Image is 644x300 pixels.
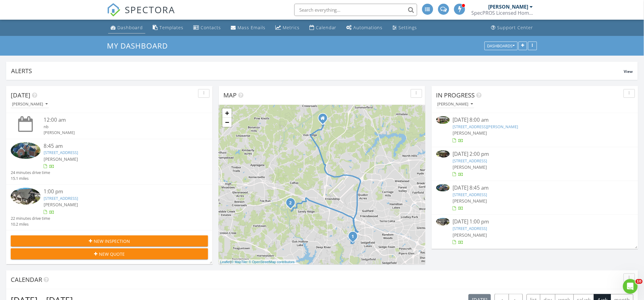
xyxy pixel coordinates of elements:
[353,236,357,240] div: 4918 Setter Ct, Jamestown, NC 27282
[323,118,327,122] div: 2714 Colton Dr, Oak Ridge NC 27310
[44,124,192,130] div: nb
[453,192,487,197] a: [STREET_ADDRESS]
[438,102,473,106] div: [PERSON_NAME]
[107,8,175,21] a: SPECTORA
[485,41,518,50] button: Dashboards
[223,91,237,99] span: Map
[453,164,487,170] span: [PERSON_NAME]
[44,142,192,150] div: 8:45 am
[453,150,617,158] div: [DATE] 2:00 pm
[453,158,487,164] a: [STREET_ADDRESS]
[316,25,337,30] div: Calendar
[231,260,248,264] a: © MapTiler
[150,22,186,34] a: Templates
[11,188,208,227] a: 1:00 pm [STREET_ADDRESS] [PERSON_NAME] 22 minutes drive time 10.2 miles
[489,4,528,10] div: [PERSON_NAME]
[107,3,120,17] img: The Best Home Inspection Software - Spectora
[399,25,417,30] div: Settings
[44,195,78,201] a: [STREET_ADDRESS]
[44,202,78,207] span: [PERSON_NAME]
[390,22,420,34] a: Settings
[636,279,643,284] span: 10
[159,25,183,30] div: Templates
[44,156,78,162] span: [PERSON_NAME]
[228,22,268,34] a: Mass Emails
[453,218,617,226] div: [DATE] 1:00 pm
[44,188,192,195] div: 1:00 pm
[453,130,487,136] span: [PERSON_NAME]
[220,260,230,264] a: Leaflet
[453,116,617,124] div: [DATE] 8:00 am
[108,22,145,34] a: Dashboard
[191,22,223,34] a: Contacts
[11,176,50,181] div: 15.1 miles
[354,25,383,30] div: Automations
[11,91,30,99] span: [DATE]
[222,118,232,127] a: Zoom out
[453,232,487,238] span: [PERSON_NAME]
[11,100,49,109] button: [PERSON_NAME]
[107,41,173,51] a: My Dashboard
[623,279,638,294] iframe: Intercom live chat
[11,248,208,259] button: New Quote
[453,226,487,231] a: [STREET_ADDRESS]
[125,3,175,16] span: SPECTORA
[436,91,475,99] span: In Progress
[497,25,533,30] div: Support Center
[11,170,50,176] div: 24 minutes drive time
[44,116,192,124] div: 12:00 am
[436,100,474,109] button: [PERSON_NAME]
[273,22,302,34] a: Metrics
[222,109,232,118] a: Zoom in
[11,215,50,221] div: 22 minutes drive time
[11,188,41,204] img: 9324214%2Fcover_photos%2FZ8rCj3bMyz4SsqWJ1HYN%2Fsmall.jpg
[99,251,125,257] span: New Quote
[352,235,354,239] i: 1
[489,22,536,34] a: Support Center
[219,259,296,265] div: |
[487,44,515,48] div: Dashboards
[453,124,518,129] a: [STREET_ADDRESS][PERSON_NAME]
[238,25,265,30] div: Mass Emails
[12,102,48,106] div: [PERSON_NAME]
[11,142,41,159] img: 9357205%2Fcover_photos%2FsfBLW8Ve86VtcpM2peCF%2Fsmall.jpg
[436,218,634,245] a: [DATE] 1:00 pm [STREET_ADDRESS] [PERSON_NAME]
[11,235,208,247] button: New Inspection
[291,203,294,206] div: 1551 Oakbluffs Dr, Colfax, NC 27235
[453,198,487,204] span: [PERSON_NAME]
[289,201,292,205] i: 2
[436,116,634,144] a: [DATE] 8:00 am [STREET_ADDRESS][PERSON_NAME] [PERSON_NAME]
[624,69,633,74] span: View
[436,184,634,211] a: [DATE] 8:45 am [STREET_ADDRESS] [PERSON_NAME]
[11,67,624,75] div: Alerts
[436,184,450,191] img: 9357205%2Fcover_photos%2FsfBLW8Ve86VtcpM2peCF%2Fsmall.jpg
[472,10,533,16] div: SpecPROS Licensed Home Inspectors
[294,4,417,16] input: Search everything...
[436,150,450,158] img: 9304572%2Fcover_photos%2FQzxsRkUVSh9X4ldN3iHx%2Fsmall.jpg
[453,184,617,192] div: [DATE] 8:45 am
[11,275,42,284] span: Calendar
[249,260,295,264] a: © OpenStreetMap contributors
[436,218,450,225] img: 9324214%2Fcover_photos%2FZ8rCj3bMyz4SsqWJ1HYN%2Fsmall.jpg
[117,25,143,30] div: Dashboard
[11,142,208,182] a: 8:45 am [STREET_ADDRESS] [PERSON_NAME] 24 minutes drive time 15.1 miles
[44,150,78,155] a: [STREET_ADDRESS]
[283,25,300,30] div: Metrics
[436,116,450,124] img: 9243305%2Fcover_photos%2FhDjtUlStQzirCMz0KzIg%2Fsmall.jpg
[344,22,385,34] a: Automations (Advanced)
[201,25,221,30] div: Contacts
[94,238,130,244] span: New Inspection
[307,22,339,34] a: Calendar
[44,130,192,136] div: [PERSON_NAME]
[436,150,634,178] a: [DATE] 2:00 pm [STREET_ADDRESS] [PERSON_NAME]
[11,221,50,227] div: 10.2 miles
